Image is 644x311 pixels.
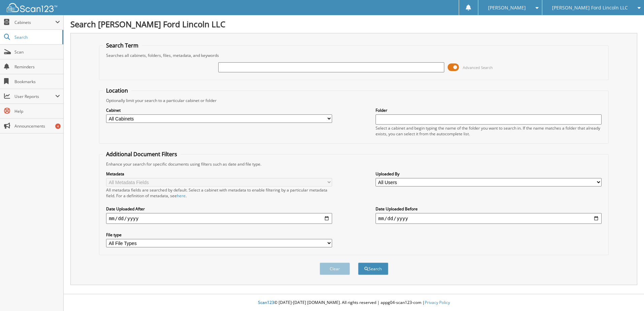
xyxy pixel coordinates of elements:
[376,213,602,224] input: end
[14,34,59,40] span: Search
[552,6,628,10] span: [PERSON_NAME] Ford Lincoln LLC
[106,187,332,199] div: All metadata fields are searched by default. Select a cabinet with metadata to enable filtering b...
[106,107,332,113] label: Cabinet
[258,300,274,305] span: Scan123
[106,232,332,238] label: File type
[103,161,605,167] div: Enhance your search for specific documents using filters such as date and file type.
[7,3,57,12] img: scan123-logo-white.svg
[376,171,602,177] label: Uploaded By
[488,6,526,10] span: [PERSON_NAME]
[610,279,644,311] iframe: Chat Widget
[320,263,350,275] button: Clear
[14,94,55,99] span: User Reports
[14,20,55,25] span: Cabinets
[70,19,637,30] h1: Search [PERSON_NAME] Ford Lincoln LLC
[177,193,186,199] a: here
[376,107,602,113] label: Folder
[103,150,181,158] legend: Additional Document Filters
[103,98,605,103] div: Optionally limit your search to a particular cabinet or folder
[14,49,60,55] span: Scan
[64,295,644,311] div: © [DATE]-[DATE] [DOMAIN_NAME]. All rights reserved | appg04-scan123-com |
[14,123,60,129] span: Announcements
[425,300,450,305] a: Privacy Policy
[14,64,60,70] span: Reminders
[463,65,493,70] span: Advanced Search
[103,42,142,49] legend: Search Term
[358,263,388,275] button: Search
[376,125,602,137] div: Select a cabinet and begin typing the name of the folder you want to search in. If the name match...
[376,206,602,212] label: Date Uploaded Before
[14,108,60,114] span: Help
[106,213,332,224] input: start
[14,79,60,84] span: Bookmarks
[55,124,61,129] div: 4
[103,53,605,58] div: Searches all cabinets, folders, files, metadata, and keywords
[106,206,332,212] label: Date Uploaded After
[103,87,131,94] legend: Location
[106,171,332,177] label: Metadata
